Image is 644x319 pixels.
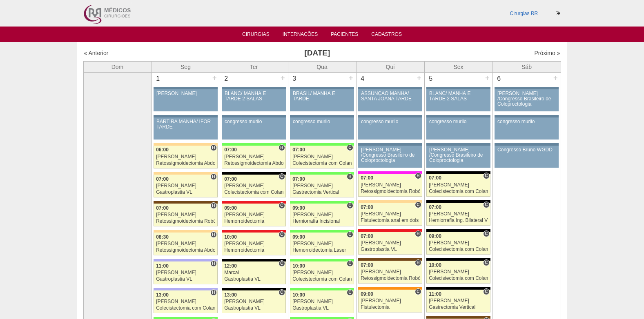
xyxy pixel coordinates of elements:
[224,263,237,269] span: 12:00
[495,143,558,146] div: Key: Aviso
[220,73,233,85] div: 2
[224,241,283,246] div: [PERSON_NAME]
[290,288,354,290] div: Key: Brasil
[225,91,283,102] div: BLANC/ MANHÃ E TARDE 2 SALAS
[279,144,285,151] span: Hospital
[292,183,352,188] div: [PERSON_NAME]
[156,270,215,275] div: [PERSON_NAME]
[429,262,441,268] span: 10:00
[483,259,489,266] span: Consultório
[224,147,237,153] span: 07:00
[426,261,490,284] a: C 10:00 [PERSON_NAME] Colecistectomia com Colangiografia VL
[154,117,217,140] a: BARTIRA MANHÃ/ IFOR TARDE
[416,73,423,83] div: +
[224,234,237,240] span: 10:00
[497,91,556,107] div: [PERSON_NAME] /Congresso Brasileiro de Coloproctologia
[211,73,218,83] div: +
[224,190,283,195] div: Colecistectomia com Colangiografia VL
[292,306,352,311] div: Gastroplastia VL
[156,248,215,253] div: Retossigmoidectomia Abdominal VL
[220,61,288,72] th: Ter
[288,61,356,72] th: Qua
[222,117,285,140] a: congresso murilo
[290,204,354,226] a: C 09:00 [PERSON_NAME] Herniorrafia Incisional
[154,259,217,261] div: Key: Christóvão da Gama
[154,204,217,226] a: H 07:00 [PERSON_NAME] Retossigmoidectomia Robótica
[426,232,490,255] a: C 09:00 [PERSON_NAME] Colecistectomia com Colangiografia VL
[347,144,353,151] span: Consultório
[292,219,352,224] div: Herniorrafia Incisional
[290,259,354,261] div: Key: Brasil
[154,146,217,168] a: H 06:00 [PERSON_NAME] Retossigmoidectomia Abdominal VL
[224,154,283,159] div: [PERSON_NAME]
[290,175,354,197] a: H 07:00 [PERSON_NAME] Gastrectomia Vertical
[361,182,420,188] div: [PERSON_NAME]
[156,299,215,304] div: [PERSON_NAME]
[154,290,217,313] a: H 13:00 [PERSON_NAME] Colecistectomia com Colangiografia VL
[224,176,237,182] span: 07:00
[429,218,488,223] div: Herniorrafia Ing. Bilateral VL
[426,89,490,111] a: BLANC/ MANHÃ E TARDE 2 SALAS
[429,276,488,281] div: Colecistectomia com Colangiografia VL
[222,204,285,226] a: C 09:00 [PERSON_NAME] Hemorroidectomia
[224,277,283,282] div: Gastroplastia VL
[495,146,558,168] a: Congresso Bruno WGDD
[222,233,285,255] a: C 10:00 [PERSON_NAME] Hemorroidectomia
[290,143,354,146] div: Key: Brasil
[156,205,169,211] span: 07:00
[426,115,490,117] div: Key: Aviso
[292,241,352,246] div: [PERSON_NAME]
[290,233,354,255] a: C 09:00 [PERSON_NAME] Hemorroidectomia Laser
[429,291,441,297] span: 11:00
[152,73,165,85] div: 1
[358,89,422,111] a: ASSUNÇÃO MANHÃ/ SANTA JOANA TARDE
[429,305,488,310] div: Gastrectomia Vertical
[154,172,217,175] div: Key: Bartira
[429,147,488,164] div: [PERSON_NAME] /Congresso Brasileiro de Coloproctologia
[426,258,490,261] div: Key: Blanc
[222,201,285,204] div: Key: Assunção
[429,175,441,181] span: 07:00
[154,233,217,255] a: H 08:30 [PERSON_NAME] Retossigmoidectomia Abdominal VL
[361,218,420,223] div: Fistulectomia anal em dois tempos
[371,31,402,40] a: Cadastros
[358,203,422,226] a: C 07:00 [PERSON_NAME] Fistulectomia anal em dois tempos
[358,87,422,89] div: Key: Aviso
[426,290,490,312] a: C 11:00 [PERSON_NAME] Gastrectomia Vertical
[356,61,424,72] th: Qui
[361,147,419,164] div: [PERSON_NAME] /Congresso Brasileiro de Coloproctologia
[415,202,421,208] span: Consultório
[426,171,490,174] div: Key: Blanc
[154,87,217,89] div: Key: Aviso
[222,115,285,117] div: Key: Aviso
[156,183,215,188] div: [PERSON_NAME]
[534,50,560,56] a: Próximo »
[290,172,354,175] div: Key: Brasil
[290,230,354,233] div: Key: Brasil
[156,306,215,311] div: Colecistectomia com Colangiografia VL
[331,31,358,40] a: Pacientes
[279,260,285,267] span: Consultório
[222,230,285,233] div: Key: Assunção
[429,189,488,194] div: Colecistectomia com Colangiografia VL
[358,143,422,146] div: Key: Aviso
[290,87,354,89] div: Key: Aviso
[279,289,285,296] span: Consultório
[361,119,419,124] div: congresso murilo
[429,298,488,303] div: [PERSON_NAME]
[222,259,285,261] div: Key: Blanc
[156,241,215,246] div: [PERSON_NAME]
[426,143,490,146] div: Key: Aviso
[426,200,490,203] div: Key: Blanc
[290,89,354,111] a: BRASIL/ MANHÃ E TARDE
[156,292,169,298] span: 13:00
[222,87,285,89] div: Key: Aviso
[358,174,422,197] a: H 07:00 [PERSON_NAME] Retossigmoidectomia Robótica
[492,61,561,72] th: Sáb
[154,201,217,204] div: Key: Santa Joana
[361,276,420,281] div: Retossigmoidectomia Robótica
[224,292,237,298] span: 13:00
[210,202,216,209] span: Hospital
[415,288,421,295] span: Consultório
[426,287,490,290] div: Key: Blanc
